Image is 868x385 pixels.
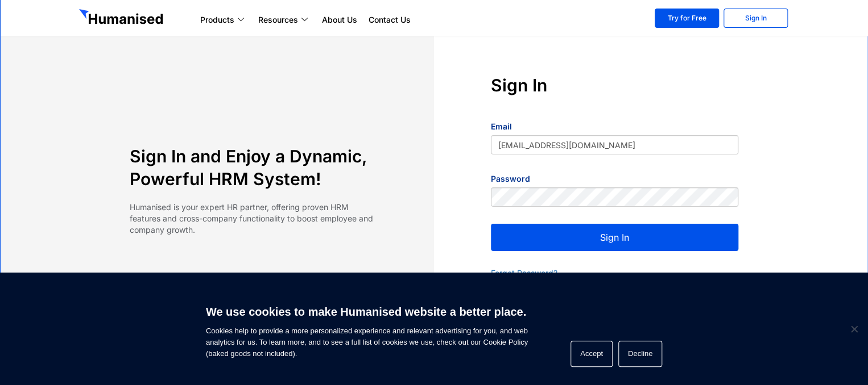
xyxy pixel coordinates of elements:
[571,341,613,367] button: Accept
[491,135,738,154] input: yourname@mail.com
[79,9,166,27] img: GetHumanised Logo
[130,202,377,236] p: Humanised is your expert HR partner, offering proven HRM features and cross-company functionality...
[316,13,363,27] a: About Us
[363,13,416,27] a: Contact Us
[253,13,316,27] a: Resources
[724,9,788,28] a: Sign In
[491,268,557,278] a: Forgot Password?
[206,298,528,359] span: Cookies help to provide a more personalized experience and relevant advertising for you, and web ...
[195,13,253,27] a: Products
[655,9,719,28] a: Try for Free
[491,173,530,185] label: Password
[491,224,738,251] button: Sign In
[848,323,859,334] span: Decline
[491,121,512,132] label: Email
[491,74,738,97] h4: Sign In
[618,341,662,367] button: Decline
[206,304,528,320] h6: We use cookies to make Humanised website a better place.
[130,145,377,190] h4: Sign In and Enjoy a Dynamic, Powerful HRM System!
